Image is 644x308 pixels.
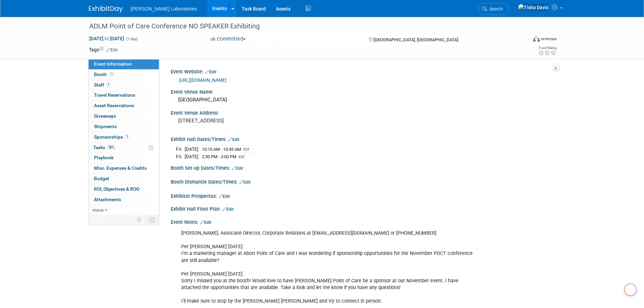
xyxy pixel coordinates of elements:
span: [PERSON_NAME] Laboratories [131,6,197,11]
span: Booth [94,72,115,77]
div: Event Rating [538,46,556,50]
span: Event Information [94,61,132,67]
div: Booth Set-up Dates/Times: [171,163,555,172]
a: Event Information [89,59,159,69]
div: ADLM Point of Care Conference NO SPEAKER Exhibiting [87,20,517,32]
a: Giveaways [89,111,159,121]
button: Committed [208,35,248,43]
a: Edit [219,194,230,199]
a: Travel Reservations [89,90,159,100]
img: Tisha Davis [518,4,549,11]
span: Giveaways [94,113,116,119]
a: Misc. Expenses & Credits [89,163,159,173]
img: ExhibitDay [89,6,123,13]
span: 1 [106,82,111,87]
span: Sponsorships [94,134,130,140]
a: Playbook [89,153,159,163]
img: Format-Inperson.png [533,36,540,42]
a: Booth [89,70,159,80]
div: Exhibit Hall Dates/Times: [171,134,555,143]
span: 2:30 PM - 3:00 PM [202,154,236,159]
td: Fri. [176,146,185,153]
span: [GEOGRAPHIC_DATA], [GEOGRAPHIC_DATA] [374,37,458,42]
td: Personalize Event Tab Strip [134,215,145,224]
span: (1 day) [125,37,138,41]
a: Budget [89,174,159,184]
div: In-Person [541,37,557,42]
span: Travel Reservations [94,92,135,98]
td: Toggle Event Tabs [145,215,159,224]
div: Booth Dismantle Dates/Times: [171,177,555,186]
a: Shipments [89,122,159,132]
span: 50% [107,145,116,150]
a: Staff1 [89,80,159,90]
a: Edit [106,48,118,52]
a: Edit [228,137,239,142]
pre: [STREET_ADDRESS] [178,118,324,124]
td: [DATE] [185,153,198,160]
span: 1 [125,134,130,139]
span: Booth not reserved yet [109,72,115,77]
span: Attachments [94,197,121,202]
span: Misc. Expenses & Credits [94,165,147,171]
div: Event Format [487,35,557,45]
div: [GEOGRAPHIC_DATA] [176,95,550,105]
span: 10:15 AM - 10:45 AM [202,147,241,152]
div: Event Venue Name: [171,87,555,95]
span: Search [487,6,503,11]
a: Tasks50% [89,143,159,153]
span: Budget [94,176,109,181]
span: more [93,207,103,213]
td: Tags [89,46,118,53]
div: Exhibit Hall Floor Plan: [171,204,555,213]
span: EST [243,147,250,152]
a: Search [478,3,509,15]
div: Event Website: [171,67,555,75]
a: more [89,205,159,215]
td: [DATE] [185,146,198,153]
a: Asset Reservations [89,101,159,111]
a: Edit [205,70,216,74]
a: Attachments [89,195,159,205]
span: EST [239,155,245,159]
td: Fri. [176,153,185,160]
div: Exhibitor Prospectus: [171,191,555,200]
span: Staff [94,82,111,88]
a: Edit [232,166,243,171]
a: Edit [222,207,234,212]
span: ROI, Objectives & ROO [94,186,139,192]
div: Event Venue Address: [171,108,555,116]
span: Shipments [94,124,117,129]
span: to [103,36,110,41]
div: Event Notes: [171,217,555,226]
a: ROI, Objectives & ROO [89,184,159,194]
span: Asset Reservations [94,103,134,108]
span: Playbook [94,155,114,160]
span: [DATE] [DATE] [89,35,124,42]
span: Tasks [93,145,116,150]
a: Edit [239,180,251,185]
a: Sponsorships1 [89,132,159,142]
a: Edit [200,220,211,225]
a: [URL][DOMAIN_NAME] [179,77,226,83]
